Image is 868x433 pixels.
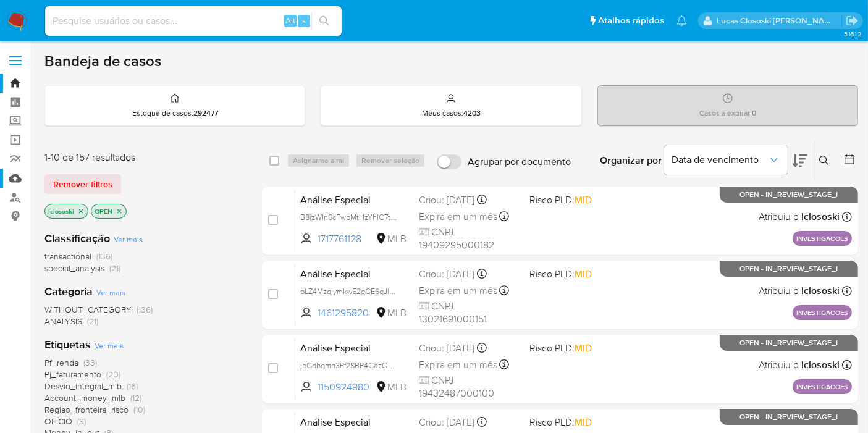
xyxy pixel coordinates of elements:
[676,15,687,26] a: Notificações
[846,14,859,27] a: Sair
[717,15,842,27] p: lucas.clososki@mercadolivre.com
[311,12,337,30] button: search-icon
[598,14,664,27] span: Atalhos rápidos
[285,15,295,27] span: Alt
[302,15,306,27] span: s
[45,13,342,29] input: Pesquise usuários ou casos...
